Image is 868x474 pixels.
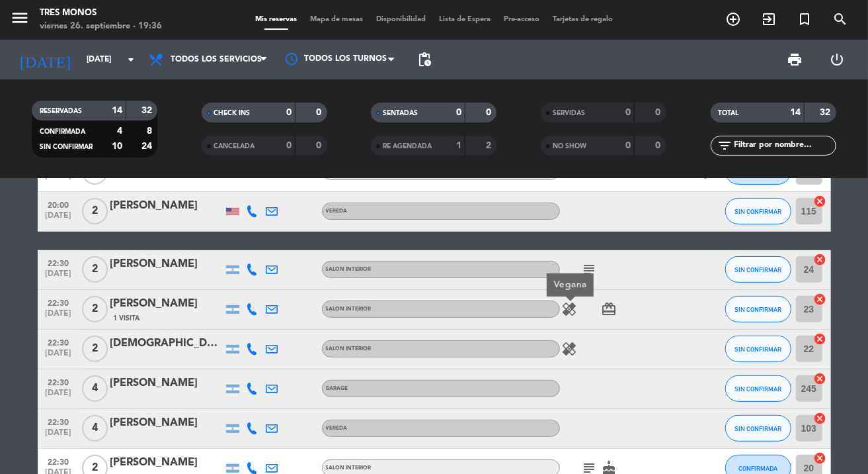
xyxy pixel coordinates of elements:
[316,141,324,150] strong: 0
[829,52,845,68] i: power_settings_new
[602,301,617,317] i: card_giftcard
[497,16,546,23] span: Pre-acceso
[553,143,586,150] span: NO SHOW
[546,16,619,23] span: Tarjetas de regalo
[832,11,848,27] i: search
[123,52,139,68] i: arrow_drop_down
[147,126,155,136] strong: 8
[117,126,122,136] strong: 4
[110,256,223,273] div: [PERSON_NAME]
[725,198,791,224] button: SIN CONFIRMAR
[733,138,836,153] input: Filtrar por nombre...
[112,142,122,151] strong: 10
[42,453,75,469] span: 22:30
[10,8,30,28] i: menu
[40,144,93,150] span: SIN CONFIRMAR
[42,374,75,389] span: 22:30
[734,425,781,432] span: SIN CONFIRMAR
[171,55,262,64] span: Todos los servicios
[370,16,432,23] span: Disponibilidad
[326,307,372,312] span: SALON INTERIOR
[42,414,75,429] span: 22:30
[82,256,108,283] span: 2
[326,267,372,272] span: SALON INTERIOR
[110,335,223,352] div: [DEMOGRAPHIC_DATA][PERSON_NAME]
[112,106,122,115] strong: 14
[286,141,292,150] strong: 0
[725,11,741,27] i: add_circle_outline
[656,108,664,117] strong: 0
[625,108,631,117] strong: 0
[787,52,803,68] span: print
[383,110,418,117] span: SENTADAS
[486,141,494,150] strong: 2
[40,128,85,135] span: CONFIRMADA
[734,266,781,273] span: SIN CONFIRMAR
[814,293,827,306] i: cancel
[734,208,781,215] span: SIN CONFIRMAR
[326,465,372,471] span: SALON INTERIOR
[725,415,791,442] button: SIN CONFIRMAR
[82,296,108,322] span: 2
[725,375,791,402] button: SIN CONFIRMAR
[326,386,348,391] span: GARAGE
[625,141,631,150] strong: 0
[761,11,777,27] i: exit_to_app
[656,141,664,150] strong: 0
[725,296,791,322] button: SIN CONFIRMAR
[42,389,75,404] span: [DATE]
[42,334,75,350] span: 22:30
[214,143,255,150] span: CANCELADA
[214,110,250,117] span: CHECK INS
[114,313,140,324] span: 1 Visita
[10,8,30,32] button: menu
[814,195,827,208] i: cancel
[110,375,223,392] div: [PERSON_NAME]
[734,385,781,393] span: SIN CONFIRMAR
[326,209,348,214] span: VEREDA
[582,261,598,277] i: subject
[820,108,833,117] strong: 32
[141,106,155,115] strong: 32
[42,428,75,444] span: [DATE]
[110,414,223,432] div: [PERSON_NAME]
[10,45,80,74] i: [DATE]
[42,171,75,187] span: [DATE]
[814,412,827,425] i: cancel
[42,349,75,364] span: [DATE]
[110,197,223,214] div: [PERSON_NAME]
[303,16,370,23] span: Mapa de mesas
[416,52,432,68] span: pending_actions
[814,451,827,465] i: cancel
[738,465,777,472] span: CONFIRMADA
[719,110,739,117] span: TOTAL
[717,138,733,154] i: filter_list
[82,198,108,224] span: 2
[42,269,75,285] span: [DATE]
[141,142,155,151] strong: 24
[42,309,75,324] span: [DATE]
[42,295,75,310] span: 22:30
[790,108,801,117] strong: 14
[42,211,75,226] span: [DATE]
[82,415,108,442] span: 4
[110,454,223,471] div: [PERSON_NAME]
[42,197,75,212] span: 20:00
[383,143,432,150] span: RE AGENDADA
[562,301,578,317] i: healing
[40,20,162,33] div: viernes 26. septiembre - 19:36
[326,346,372,352] span: SALON INTERIOR
[816,40,858,79] div: LOG OUT
[734,346,781,353] span: SIN CONFIRMAR
[725,336,791,362] button: SIN CONFIRMAR
[42,255,75,270] span: 22:30
[40,7,162,20] div: Tres Monos
[326,426,348,431] span: VEREDA
[249,16,303,23] span: Mis reservas
[82,375,108,402] span: 4
[734,306,781,313] span: SIN CONFIRMAR
[547,273,594,297] div: Vegana
[456,141,461,150] strong: 1
[456,108,461,117] strong: 0
[725,256,791,283] button: SIN CONFIRMAR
